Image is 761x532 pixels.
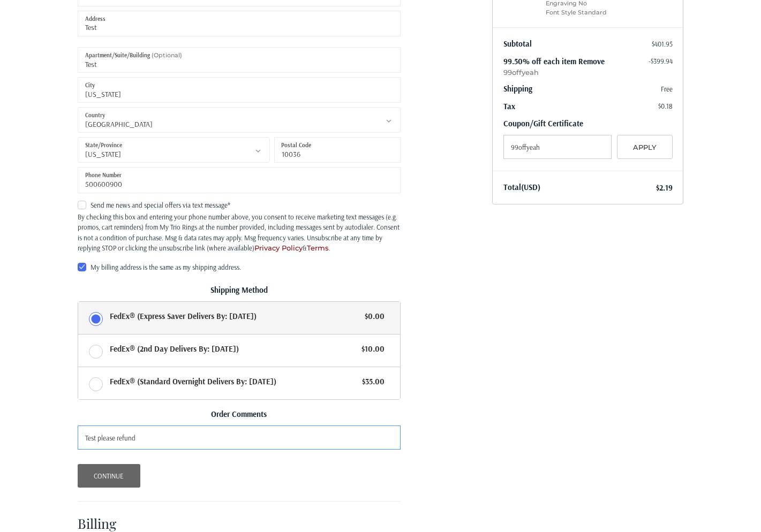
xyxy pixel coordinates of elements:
button: Apply [617,135,673,159]
span: $401.95 [652,40,673,48]
span: $2.19 [656,183,673,193]
label: City [85,79,95,91]
span: FedEx® (Express Saver Delivers By: [DATE]) [110,310,360,323]
label: Country [85,109,105,121]
a: Terms [307,244,329,252]
a: Remove [578,56,605,66]
button: Continue [78,464,140,488]
span: $35.00 [357,376,385,388]
a: Coupon/Gift Certificate [503,118,583,128]
label: My billing address is the same as my shipping address. [78,263,401,271]
span: Tax [503,101,515,111]
span: $0.18 [658,102,673,110]
span: $10.00 [356,343,385,355]
li: Font Style Standard [546,8,628,17]
span: $0.00 [359,310,385,323]
div: By checking this box and entering your phone number above, you consent to receive marketing text ... [78,212,401,254]
span: FedEx® (2nd Day Delivers By: [DATE]) [110,343,357,355]
legend: Order Comments [110,408,368,425]
small: (Optional) [152,51,182,59]
label: Postal Code [281,139,311,151]
span: Total (USD) [503,182,540,192]
span: FedEx® (Standard Overnight Delivers By: [DATE]) [110,376,357,388]
input: Gift Certificate or Coupon Code [503,135,612,159]
legend: Shipping Method [110,284,368,301]
span: Free [661,85,673,93]
label: Apartment/Suite/Building [85,49,182,61]
span: 99.50% off each item [503,56,578,66]
h2: Billing [78,515,140,531]
label: Phone Number [85,169,122,181]
label: Send me news and special offers via text message* [78,201,401,209]
span: -$399.94 [649,57,673,65]
span: Subtotal [503,39,532,49]
label: State/Province [85,139,122,151]
a: Privacy Policy [254,244,303,252]
span: 99offyeah [503,67,673,78]
label: Address [85,13,106,25]
span: Shipping [503,83,532,94]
